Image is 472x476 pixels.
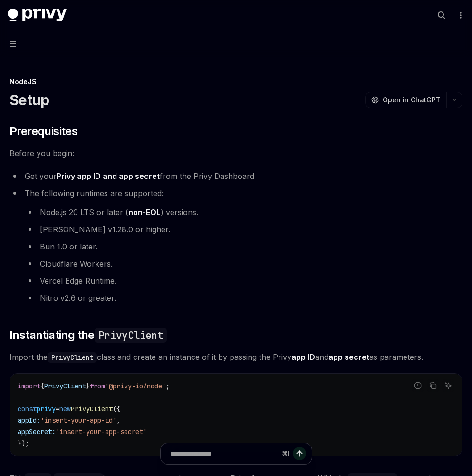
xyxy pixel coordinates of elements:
[44,382,86,390] span: PrivyClient
[71,405,113,413] span: PrivyClient
[25,206,462,219] li: Node.js 20 LTS or later ( ) versions.
[10,327,167,343] span: Instantiating the
[434,8,449,23] button: Open search
[90,382,105,390] span: from
[59,405,71,413] span: new
[18,439,29,447] span: });
[10,147,462,160] span: Before you begin:
[442,379,454,392] button: Ask AI
[293,447,306,460] button: Send message
[25,274,462,288] li: Vercel Edge Runtime.
[8,9,67,22] img: dark logo
[10,169,462,183] li: Get your from the Privy Dashboard
[40,382,44,390] span: {
[18,427,56,436] span: appSecret:
[365,92,446,108] button: Open in ChatGPT
[170,443,278,464] input: Ask a question...
[95,328,167,343] code: PrivyClient
[56,427,147,436] span: 'insert-your-app-secret'
[113,405,120,413] span: ({
[56,405,59,413] span: =
[37,405,56,413] span: privy
[25,240,462,253] li: Bun 1.0 or later.
[86,382,90,390] span: }
[18,405,37,413] span: const
[10,77,462,87] div: NodeJS
[10,124,77,139] span: Prerequisites
[57,171,160,181] a: Privy app ID and app secret
[25,223,462,236] li: [PERSON_NAME] v1.28.0 or higher.
[412,379,424,392] button: Report incorrect code
[10,187,462,305] li: The following runtimes are supported:
[328,352,369,362] strong: app secret
[116,416,120,425] span: ,
[128,208,161,218] a: non-EOL
[18,416,40,425] span: appId:
[105,382,166,390] span: '@privy-io/node'
[455,9,464,22] button: More actions
[383,95,441,105] span: Open in ChatGPT
[166,382,170,390] span: ;
[18,382,40,390] span: import
[48,352,97,363] code: PrivyClient
[40,416,116,425] span: 'insert-your-app-id'
[25,291,462,305] li: Nitro v2.6 or greater.
[291,352,315,362] strong: app ID
[25,257,462,270] li: Cloudflare Workers.
[10,91,49,109] h1: Setup
[427,379,439,392] button: Copy the contents from the code block
[10,350,462,364] span: Import the class and create an instance of it by passing the Privy and as parameters.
